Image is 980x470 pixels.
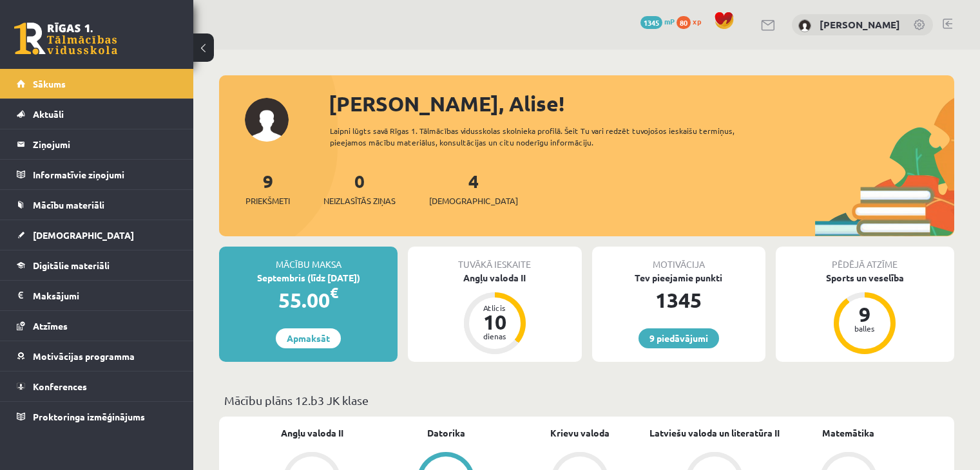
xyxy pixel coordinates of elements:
a: Maksājumi [17,281,177,310]
a: Latviešu valoda un literatūra II [649,426,780,440]
a: Angļu valoda II Atlicis 10 dienas [408,271,581,356]
div: Septembris (līdz [DATE]) [219,271,398,285]
a: Motivācijas programma [17,341,177,371]
a: 1345 mP [640,16,675,26]
span: Motivācijas programma [33,350,135,362]
a: Sports un veselība 9 balles [776,271,954,356]
span: Atzīmes [33,320,68,332]
div: 9 [845,304,884,324]
span: 1345 [640,16,662,29]
div: Mācību maksa [219,247,398,271]
span: Sākums [33,78,66,89]
div: 55.00 [219,285,398,315]
span: [DEMOGRAPHIC_DATA] [33,229,134,241]
div: [PERSON_NAME], Alise! [329,88,954,119]
span: 80 [677,16,691,29]
div: balles [845,324,884,332]
a: Digitālie materiāli [17,250,177,280]
span: Mācību materiāli [33,199,104,211]
div: Motivācija [592,247,765,271]
a: Apmaksāt [276,328,341,348]
span: Konferences [33,381,87,392]
span: Proktoringa izmēģinājums [33,411,145,422]
a: 4[DEMOGRAPHIC_DATA] [429,169,518,207]
p: Mācību plāns 12.b3 JK klase [224,391,949,409]
div: 10 [476,312,514,332]
a: Atzīmes [17,311,177,341]
span: [DEMOGRAPHIC_DATA] [429,194,518,207]
a: Mācību materiāli [17,190,177,220]
a: Rīgas 1. Tālmācības vidusskola [14,23,117,55]
a: Krievu valoda [550,426,610,440]
a: Matemātika [822,426,874,440]
span: Priekšmeti [245,194,290,207]
div: 1345 [592,285,765,315]
a: Angļu valoda II [281,426,343,440]
a: [DEMOGRAPHIC_DATA] [17,220,177,250]
a: Konferences [17,371,177,401]
a: [PERSON_NAME] [820,18,900,31]
legend: Maksājumi [33,281,177,310]
legend: Ziņojumi [33,129,177,159]
a: Sākums [17,69,177,99]
legend: Informatīvie ziņojumi [33,160,177,189]
div: Laipni lūgts savā Rīgas 1. Tālmācības vidusskolas skolnieka profilā. Šeit Tu vari redzēt tuvojošo... [330,125,771,148]
a: 9 piedāvājumi [639,328,719,348]
img: Alise Pukalova [798,19,811,32]
a: 80 xp [677,16,707,26]
a: Ziņojumi [17,129,177,159]
div: Tev pieejamie punkti [592,271,765,285]
span: Neizlasītās ziņas [323,194,396,207]
span: Aktuāli [33,108,64,120]
span: mP [664,16,675,26]
a: Proktoringa izmēģinājums [17,402,177,431]
a: Informatīvie ziņojumi [17,160,177,189]
span: xp [693,16,701,26]
span: € [330,283,338,302]
div: Angļu valoda II [408,271,581,285]
span: Digitālie materiāli [33,259,110,271]
a: Aktuāli [17,99,177,129]
div: Pēdējā atzīme [776,247,954,271]
a: 0Neizlasītās ziņas [323,169,396,207]
a: Datorika [427,426,465,440]
div: Sports un veselība [776,271,954,285]
div: dienas [476,332,514,340]
div: Tuvākā ieskaite [408,247,581,271]
a: 9Priekšmeti [245,169,290,207]
div: Atlicis [476,304,514,312]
